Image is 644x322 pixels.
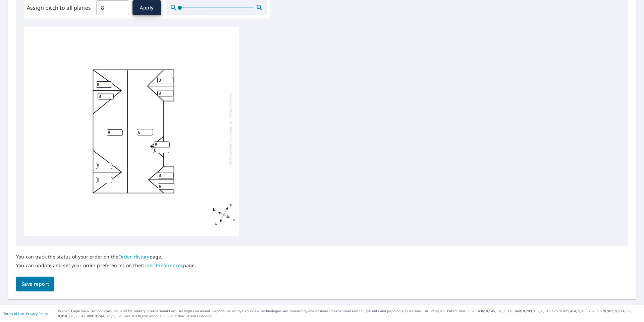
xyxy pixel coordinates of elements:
[3,311,24,316] a: Terms of Use
[138,4,156,12] span: Apply
[141,262,183,269] a: Order Preferences
[3,312,48,316] p: |
[27,4,91,12] label: Assign pitch to all planes
[132,0,161,15] button: Apply
[21,280,49,288] span: Save report
[16,254,196,260] p: You can track the status of your order on the page.
[16,263,196,269] p: You can update and set your order preferences on the page.
[26,311,48,316] a: Privacy Policy
[118,253,150,260] a: Order History
[58,309,641,319] p: © 2025 Eagle View Technologies, Inc. and Pictometry International Corp. All Rights Reserved. Repo...
[16,277,54,292] button: Save report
